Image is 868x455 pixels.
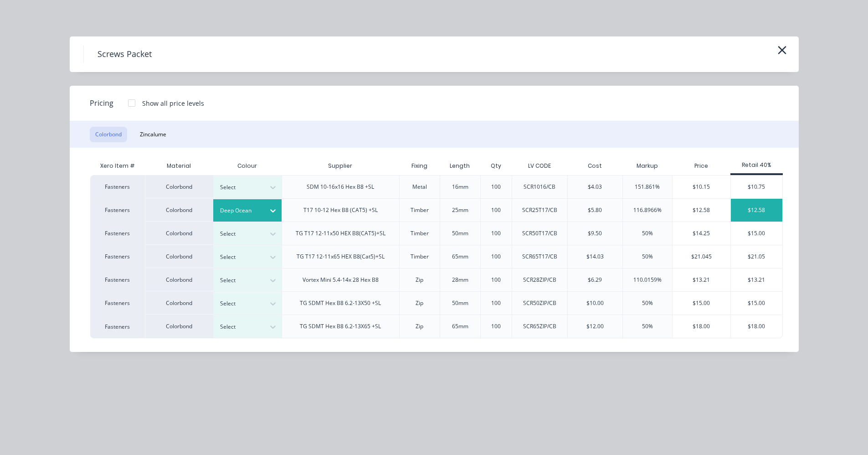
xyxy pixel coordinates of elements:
div: SCR50ZIP/CB [523,299,556,307]
div: 151.861% [635,183,660,191]
div: Fasteners [90,291,145,315]
div: 100 [491,229,501,238]
div: $12.58 [673,199,730,222]
button: Zincalume [134,127,172,142]
div: 50% [642,322,653,331]
div: TG SDMT Hex B8 6.2-13X65 +SL [300,322,381,331]
div: $15.00 [731,292,782,315]
div: 50% [642,299,653,307]
div: Qty [483,155,508,177]
div: Xero Item # [90,157,145,175]
div: Vortex Mini 5.4-14x 28 Hex B8 [303,276,379,284]
div: Colorbond [145,291,213,315]
div: Colorbond [145,268,213,291]
span: Pricing [90,98,113,109]
div: Colorbond [145,315,213,338]
div: 65mm [452,253,468,261]
div: Timber [411,253,429,261]
div: Colorbond [145,245,213,268]
div: T17 10-12 Hex B8 (CAT5) +SL [303,206,378,214]
div: 100 [491,299,501,307]
div: Colorbond [145,198,213,222]
div: Zip [416,299,423,307]
div: Colour [213,157,282,175]
div: Fasteners [90,245,145,268]
div: SCR1016/CB [524,183,555,191]
div: Metal [412,183,427,191]
div: $14.25 [673,222,730,245]
div: 110.0159% [633,276,662,284]
div: SCR28ZIP/CB [523,276,556,284]
div: Zip [416,322,423,331]
div: 116.8966% [633,206,662,214]
div: TG T17 12-11x50 HEX B8(CAT5)+SL [296,229,385,238]
div: Fasteners [90,175,145,198]
div: Supplier [321,155,360,177]
div: $12.00 [586,322,604,331]
div: 50% [642,253,653,261]
div: Markup [622,157,672,175]
div: 50% [642,229,653,238]
div: 100 [491,253,501,261]
div: 100 [491,276,501,284]
div: Price [672,157,730,175]
div: Fasteners [90,198,145,222]
div: $13.21 [673,269,730,291]
div: $18.00 [731,315,782,338]
div: SDM 10-16x16 Hex B8 +SL [307,183,374,191]
div: 16mm [452,183,468,191]
div: 28mm [452,276,468,284]
div: Zip [416,276,423,284]
div: $13.21 [731,269,782,291]
div: Fixing [404,155,435,177]
div: $14.03 [586,253,604,261]
div: 100 [491,183,501,191]
div: $4.03 [588,183,602,191]
div: $10.75 [731,176,782,198]
div: Colorbond [145,222,213,245]
div: 100 [491,206,501,214]
div: $21.045 [673,245,730,268]
div: Retail 40% [730,161,783,169]
div: SCR25T17/CB [522,206,557,214]
div: SCR65T17/CB [522,253,557,261]
div: Cost [567,157,623,175]
div: Timber [411,206,429,214]
div: LV CODE [521,155,558,177]
div: Colorbond [145,175,213,198]
div: SCR50T17/CB [522,229,557,238]
h4: Screws Packet [83,46,165,63]
div: Fasteners [90,315,145,338]
div: 50mm [452,229,468,238]
div: Fasteners [90,268,145,291]
div: $10.15 [673,176,730,198]
div: 65mm [452,322,468,331]
div: $12.58 [731,199,782,222]
div: Show all price levels [142,98,204,108]
div: $15.00 [731,222,782,245]
div: $18.00 [673,315,730,338]
div: $5.80 [588,206,602,214]
div: $10.00 [586,299,604,307]
div: $15.00 [673,292,730,315]
div: $6.29 [588,276,602,284]
div: SCR65ZIP/CB [523,322,556,331]
div: Timber [411,229,429,238]
div: 50mm [452,299,468,307]
div: TG T17 12-11x65 HEX B8(Cat5)+SL [297,253,385,261]
div: 25mm [452,206,468,214]
div: 100 [491,322,501,331]
div: TG SDMT Hex B8 6.2-13X50 +SL [300,299,381,307]
div: Fasteners [90,222,145,245]
div: Length [442,155,477,177]
button: Colorbond [90,127,127,142]
div: $9.50 [588,229,602,238]
div: Material [145,157,213,175]
div: $21.05 [731,245,782,268]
